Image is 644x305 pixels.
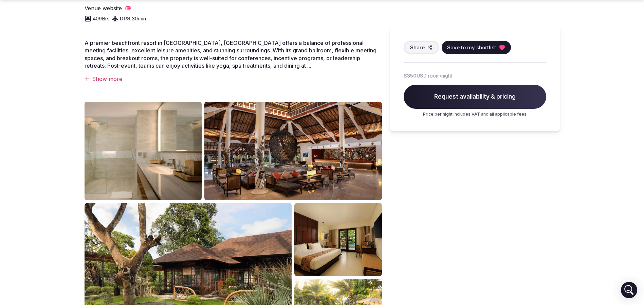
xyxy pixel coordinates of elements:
a: DPS [120,15,130,22]
span: Share [410,44,425,51]
img: Venue gallery photo [85,102,202,200]
div: Open Intercom Messenger [621,282,637,298]
div: Show more [85,75,382,83]
span: Save to my shortlist [447,44,496,51]
img: Venue gallery photo [294,203,382,276]
span: Request availability & pricing [404,85,546,109]
button: Share [404,41,439,54]
span: $350 USD [404,72,427,79]
span: A premier beachfront resort in [GEOGRAPHIC_DATA], [GEOGRAPHIC_DATA] offers a balance of professio... [85,39,376,69]
span: 30 min [132,15,146,22]
p: Price per night includes VAT and all applicable fees [404,112,546,117]
span: 409 Brs [93,15,110,22]
span: Venue website [85,4,122,12]
img: Venue gallery photo [204,102,382,200]
button: Save to my shortlist [442,41,511,54]
a: Venue website [85,4,131,12]
span: room/night [428,72,452,79]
